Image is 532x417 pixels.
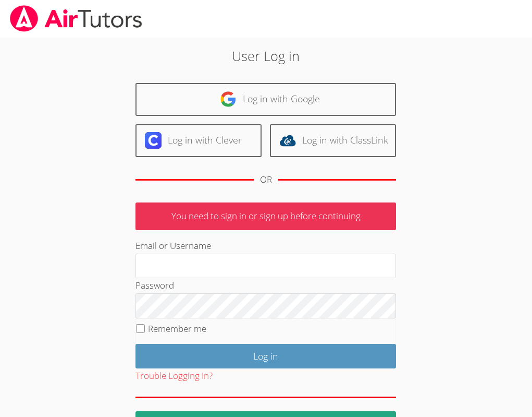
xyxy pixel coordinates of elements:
[220,91,237,108] img: google-logo-50288ca7cdecda66e5e0955fdab243c47b7ad437acaf1139b6f446037453330a.svg
[270,124,396,157] a: Log in with ClassLink
[9,5,143,32] img: airtutors_banner-c4298cdbf04f3fff15de1276eac7730deb9818008684d7c2e4769d2f7ddbe033.png
[148,323,206,335] label: Remember me
[260,172,272,187] div: OR
[135,83,396,116] a: Log in with Google
[279,132,296,149] img: classlink-logo-d6bb404cc1216ec64c9a2012d9dc4662098be43eaf13dc465df04b49fa7ab582.svg
[135,279,174,291] label: Password
[135,124,262,157] a: Log in with Clever
[135,344,396,368] input: Log in
[135,240,211,252] label: Email or Username
[145,132,162,149] img: clever-logo-6eab21bc6e7a338710f1a6ff85c0baf02591cd810cc4098c63d3a4b26e2feb20.svg
[75,46,457,66] h2: User Log in
[135,202,396,230] p: You need to sign in or sign up before continuing
[135,368,213,384] button: Trouble Logging In?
